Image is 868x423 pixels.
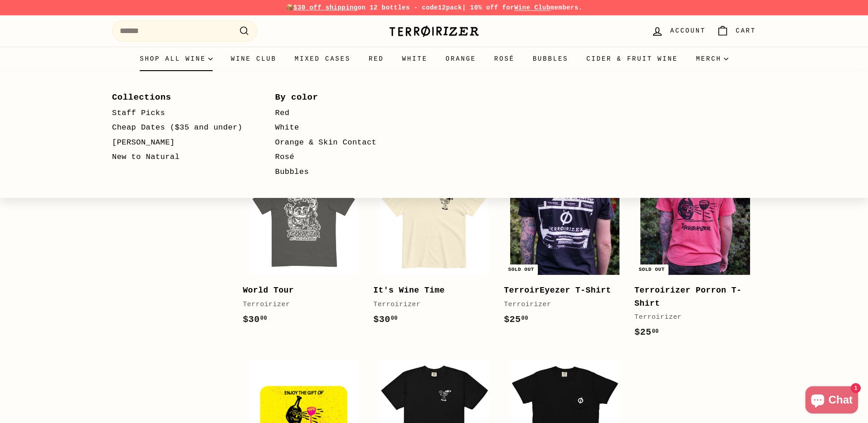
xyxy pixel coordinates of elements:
[635,264,668,275] div: Sold out
[514,4,551,11] a: Wine Club
[577,47,687,71] a: Cider & Fruit Wine
[522,315,528,322] sup: 00
[504,314,528,325] span: $25
[275,150,412,165] a: Rosé
[243,299,355,310] div: Terroirizer
[293,4,358,11] span: $30 off shipping
[112,89,249,106] a: Collections
[275,89,412,106] a: By color
[275,106,412,121] a: Red
[112,150,249,165] a: New to Natural
[687,47,737,71] summary: Merch
[94,47,774,71] div: Primary
[438,4,462,11] strong: 12pack
[393,47,437,71] a: White
[112,106,249,121] a: Staff Picks
[391,315,398,322] sup: 00
[504,286,611,295] b: TerroirEyezer T-Shirt
[504,159,625,336] a: Sold out TerroirEyezer T-Shirt Terroirizer
[275,135,412,150] a: Orange & Skin Contact
[670,26,706,36] span: Account
[373,286,445,295] b: It's Wine Time
[505,264,538,275] div: Sold out
[373,159,495,336] a: It's Wine Time Terroirizer
[634,286,741,308] b: Terroirizer Porron T-Shirt
[485,47,524,71] a: Rosé
[736,26,756,36] span: Cart
[646,18,711,44] a: Account
[243,314,267,325] span: $30
[243,286,294,295] b: World Tour
[112,135,249,150] a: [PERSON_NAME]
[634,159,756,349] a: Sold out Terroirizer Porron T-Shirt Terroirizer
[437,47,485,71] a: Orange
[373,314,398,325] span: $30
[286,47,360,71] a: Mixed Cases
[652,328,658,335] sup: 00
[803,386,861,416] inbox-online-store-chat: Shopify online store chat
[524,47,577,71] a: Bubbles
[504,299,616,310] div: Terroirizer
[112,120,249,135] a: Cheap Dates ($35 and under)
[112,3,756,13] p: 📦 on 12 bottles - code | 10% off for members.
[634,327,659,337] span: $25
[711,18,761,44] a: Cart
[275,120,412,135] a: White
[222,47,286,71] a: Wine Club
[275,165,412,180] a: Bubbles
[634,312,747,323] div: Terroirizer
[360,47,393,71] a: Red
[260,315,267,322] sup: 00
[243,159,364,336] a: World Tour Terroirizer
[373,299,486,310] div: Terroirizer
[131,47,222,71] summary: Shop all wine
